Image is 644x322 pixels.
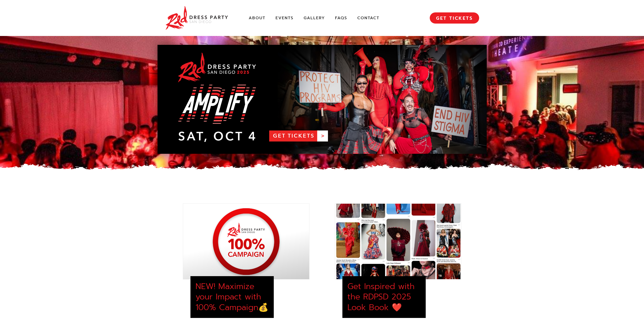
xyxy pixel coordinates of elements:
a: About [249,15,265,21]
a: GET TICKETS [430,12,479,24]
img: Red Dress Party San Diego [165,5,228,31]
a: Contact [357,15,379,21]
a: Events [276,15,294,21]
div: NEW! Maximize your Impact with 100% Campaign💰 [196,281,269,313]
div: Get Inspired with the RDPSD 2025 Look Book ❤️ [347,281,421,313]
a: Gallery [304,15,325,21]
a: FAQs [335,15,347,21]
